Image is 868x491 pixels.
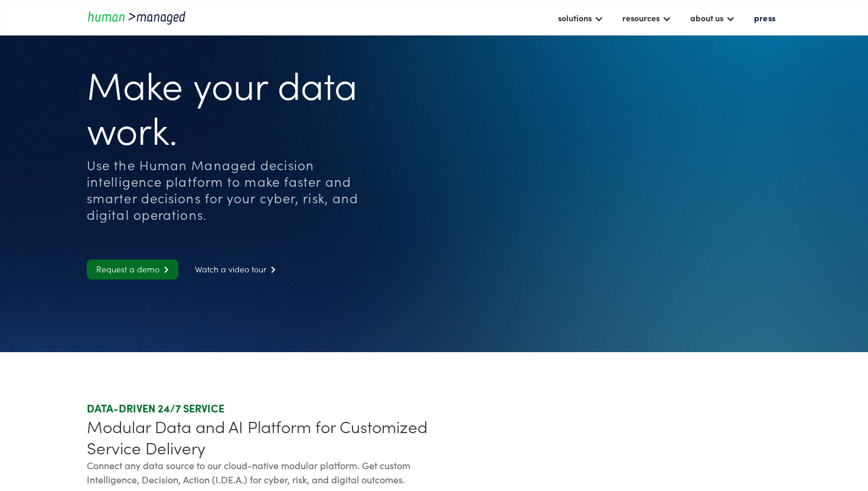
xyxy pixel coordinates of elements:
[159,266,169,274] span: 
[684,8,741,28] div: about us
[87,9,193,25] a: home
[87,61,386,151] h1: Make your data work.
[266,266,276,274] span: 
[185,259,285,279] a: Watch a video tour
[87,401,429,415] div: DATA-DRIVEN 24/7 SERVICE
[558,11,592,25] div: solutions
[552,8,609,28] div: solutions
[690,11,723,25] div: about us
[87,458,429,486] div: Connect any data source to our cloud-native modular platform. Get custom Intelligence, Decision, ...
[748,8,781,28] a: press
[616,8,677,28] div: resources
[87,415,429,458] div: Modular Data and AI Platform for Customized Service Delivery
[87,157,386,223] div: Use the Human Managed decision intelligence platform to make faster and smarter decisions for you...
[87,259,178,279] a: Request a demo
[622,11,660,25] div: resources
